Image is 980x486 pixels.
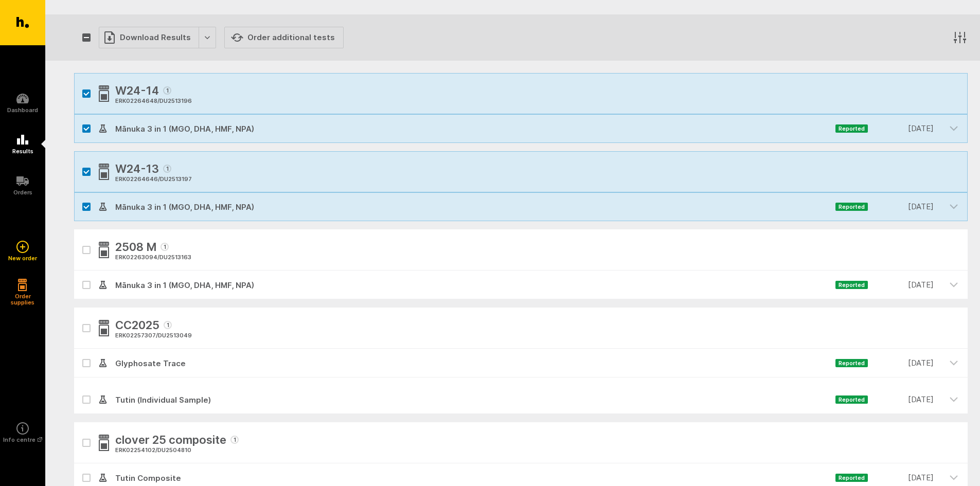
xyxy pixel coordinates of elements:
[835,124,868,133] span: Reported
[8,255,37,261] h5: New order
[868,122,934,135] time: [DATE]
[107,279,835,292] span: Mānuka 3 in 1 (MGO, DHA, HMF, NPA)
[12,148,33,154] h5: Results
[164,321,172,329] span: 1
[163,165,171,173] span: 1
[868,201,934,213] time: [DATE]
[115,239,156,257] span: 2508 M
[107,394,835,406] span: Tutin (Individual Sample)
[224,27,344,48] button: Order additional tests
[115,317,159,335] span: CC2025
[230,436,239,444] span: 1
[835,474,868,482] span: Reported
[82,33,91,42] button: Select all
[7,107,38,113] h5: Dashboard
[115,446,239,455] div: ERK02254102 / DU2504810
[835,395,868,404] span: Reported
[868,357,934,369] time: [DATE]
[13,189,32,195] h5: Orders
[107,357,835,370] span: Glyphosate Trace
[107,123,835,135] span: Mānuka 3 in 1 (MGO, DHA, HMF, NPA)
[107,472,835,484] span: Tutin Composite
[7,293,38,305] h5: Order supplies
[115,97,192,106] div: ERK02264648 / DU2513196
[868,472,934,484] time: [DATE]
[868,279,934,291] time: [DATE]
[115,175,192,184] div: ERK02264646 / DU2513197
[161,243,169,251] span: 1
[115,431,226,450] span: clover 25 composite
[115,331,192,340] div: ERK02257307 / DU2513049
[99,27,216,48] button: Download Results
[868,393,934,406] time: [DATE]
[3,437,42,443] h5: Info centre
[835,281,868,289] span: Reported
[115,82,159,101] span: W24-14
[163,86,171,95] span: 1
[115,253,191,262] div: ERK02263094 / DU2513163
[835,203,868,211] span: Reported
[107,201,835,213] span: Mānuka 3 in 1 (MGO, DHA, HMF, NPA)
[835,359,868,367] span: Reported
[115,160,159,179] span: W24-13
